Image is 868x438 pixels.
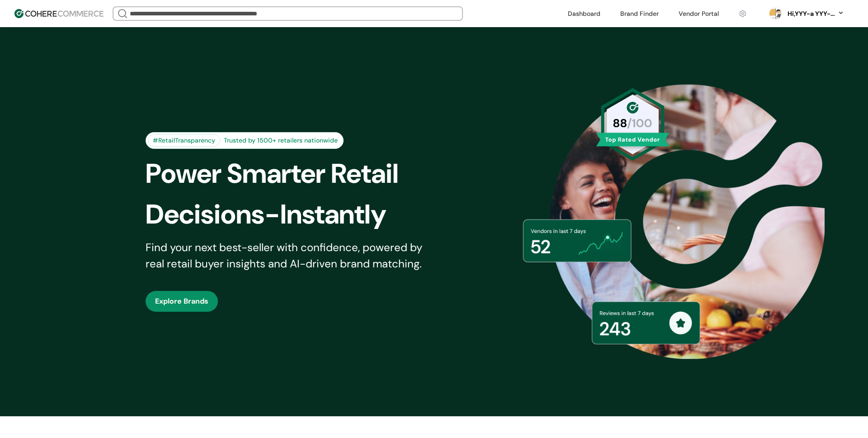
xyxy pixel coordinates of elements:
[148,134,220,147] div: #RetailTransparency
[14,9,104,18] img: Cohere Logo
[146,153,449,194] div: Power Smarter Retail
[146,194,449,235] div: Decisions-Instantly
[786,9,835,19] div: Hi, YYY-a YYY-aa
[220,136,341,145] div: Trusted by 1500+ retailers nationwide
[146,239,434,272] div: Find your next best-seller with confidence, powered by real retail buyer insights and AI-driven b...
[786,9,844,19] button: Hi,YYY-a YYY-aa
[146,291,218,312] button: Explore Brands
[769,7,782,20] svg: 0 percent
